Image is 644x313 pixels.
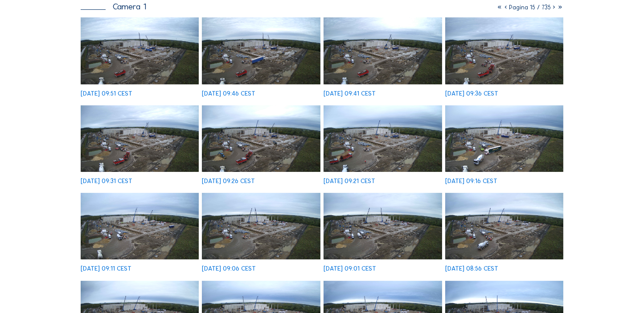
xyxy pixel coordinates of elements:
div: [DATE] 09:26 CEST [202,178,255,184]
div: [DATE] 09:16 CEST [445,178,497,184]
img: image_53359584 [445,17,563,84]
div: [DATE] 09:06 CEST [202,266,256,272]
img: image_53359445 [81,105,199,172]
div: [DATE] 09:46 CEST [202,91,255,97]
img: image_53358617 [324,193,442,259]
div: [DATE] 09:11 CEST [81,266,131,272]
div: [DATE] 09:21 CEST [324,178,375,184]
img: image_53359018 [445,105,563,172]
img: image_53359176 [324,105,442,172]
img: image_53358466 [445,193,563,259]
div: [DATE] 09:36 CEST [445,91,498,97]
img: image_53358749 [202,193,320,259]
img: image_53359713 [324,17,442,84]
img: image_53358893 [81,193,199,259]
img: image_53359998 [81,17,199,84]
div: [DATE] 09:31 CEST [81,178,132,184]
div: [DATE] 09:51 CEST [81,91,132,97]
div: [DATE] 08:56 CEST [445,266,498,272]
span: Pagina 15 / 735 [509,4,551,11]
div: [DATE] 09:01 CEST [324,266,376,272]
img: image_53359294 [202,105,320,172]
img: image_53359859 [202,17,320,84]
div: [DATE] 09:41 CEST [324,91,376,97]
div: Camera 1 [81,2,146,11]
